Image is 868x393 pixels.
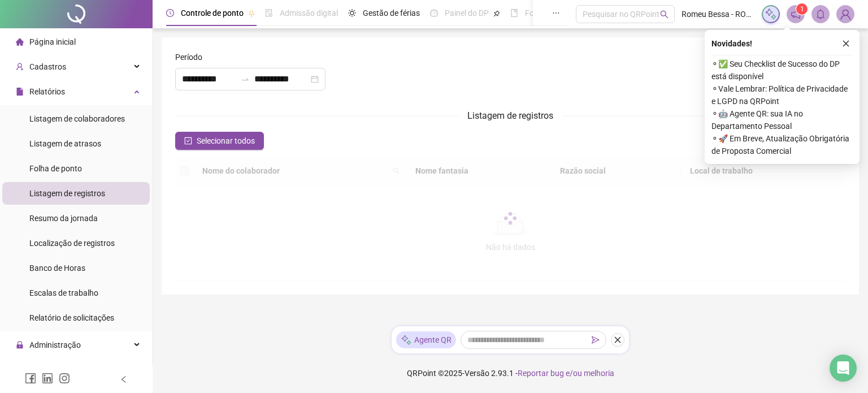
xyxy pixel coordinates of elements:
span: Resumo da jornada [29,214,98,223]
span: Listagem de registros [29,189,105,198]
span: Administração [29,340,81,349]
span: book [510,9,518,17]
span: home [16,38,24,46]
span: bell [815,9,826,19]
span: Relatório de solicitações [29,313,114,322]
span: left [120,375,128,383]
span: Folha de ponto [29,164,82,173]
span: Relatórios [29,87,65,96]
span: Banco de Horas [29,264,85,273]
span: check-square [184,137,192,145]
span: ⚬ 🚀 Em Breve, Atualização Obrigatória de Proposta Comercial [711,132,853,157]
span: Romeu Bessa - ROSA & BESSA LTDA [682,8,755,20]
span: notification [791,9,801,19]
span: file-done [265,9,273,17]
span: Listagem de atrasos [29,139,101,148]
span: Reportar bug e/ou melhoria [518,369,614,378]
span: search [660,10,669,19]
span: swap-right [241,75,250,84]
span: Período [175,51,202,63]
img: sparkle-icon.fc2bf0ac1784a2077858766a79e2daf3.svg [765,8,777,20]
span: close [614,336,622,344]
span: sun [348,9,356,17]
span: lock [16,341,24,349]
span: user-add [16,63,24,71]
span: file [16,88,24,96]
span: Localização de registros [29,239,115,248]
span: Novidades ! [711,37,752,50]
button: Selecionar todos [175,132,264,150]
img: 94322 [837,6,854,23]
span: pushpin [248,10,255,17]
footer: QRPoint © 2025 - 2.93.1 - [153,353,868,393]
sup: 1 [796,3,808,15]
span: Controle de ponto [181,8,244,18]
span: to [241,75,250,84]
span: Gestão de férias [363,8,420,18]
span: Página inicial [29,37,76,46]
span: Admissão digital [280,8,338,18]
span: Folha de pagamento [525,8,597,18]
span: linkedin [42,373,53,384]
span: ⚬ 🤖 Agente QR: sua IA no Departamento Pessoal [711,107,853,132]
span: clock-circle [166,9,174,17]
div: Open Intercom Messenger [830,355,857,382]
span: close [842,40,850,47]
span: ⚬ ✅ Seu Checklist de Sucesso do DP está disponível [711,58,853,83]
span: Selecionar todos [197,135,255,147]
img: sparkle-icon.fc2bf0ac1784a2077858766a79e2daf3.svg [401,334,412,346]
span: facebook [25,373,36,384]
span: Cadastros [29,62,66,71]
span: dashboard [430,9,438,17]
span: send [592,336,600,344]
span: instagram [59,373,70,384]
span: Escalas de trabalho [29,288,98,297]
span: pushpin [493,10,500,17]
span: Listagem de registros [467,110,553,121]
span: Versão [465,369,489,378]
span: Listagem de colaboradores [29,114,125,123]
span: Painel do DP [445,8,489,18]
div: Agente QR [396,331,456,348]
span: ellipsis [552,9,560,17]
span: 1 [800,5,804,13]
span: ⚬ Vale Lembrar: Política de Privacidade e LGPD na QRPoint [711,83,853,107]
span: Exportações [29,365,73,374]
